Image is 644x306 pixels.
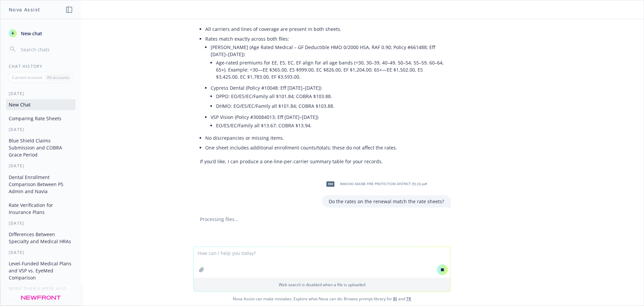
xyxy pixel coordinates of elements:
button: New chat [6,27,75,39]
div: [DATE] [1,220,81,226]
li: Rates match exactly across both files: [205,34,444,133]
span: RANCHO ADOBE FIRE PROTECTION DISTRICT (9) (3).pdf [340,182,427,186]
li: DPPO: EO/ES/EC/Family all $101.84; COBRA $103.88. [216,91,444,101]
span: Nova Assist can make mistakes. Explore what Nova can do: Browse prompt library for and [3,292,641,306]
li: No discrepancies or missing items. [205,133,444,143]
li: EO/ES/EC/Family all $13.67; COBRA $13.94. [216,121,444,130]
li: Age-rated premiums for EE, ES, EC, EF align for all age bands (<30, 30–39, 40–49, 50–54, 55–59, 6... [216,58,444,82]
button: Differences Between Specialty and Medical HRAs [6,229,75,247]
div: [DATE] [1,127,81,132]
input: Search chats [19,45,73,54]
span: pdf [326,181,334,186]
a: TR [406,296,411,302]
button: Comparing Rate Sheets [6,113,75,124]
div: [DATE] [1,163,81,169]
div: Chat History [1,63,81,69]
p: If you’d like, I can produce a one-line-per-carrier summary table for your records. [200,158,444,165]
button: Rate Verification for Insurance Plans [6,200,75,218]
li: VSP Vision (Policy #30084013; Eff [DATE]–[DATE]) [211,112,444,132]
div: More than a week ago [1,286,81,292]
button: New Chat [6,99,75,110]
div: [DATE] [1,250,81,255]
div: pdfRANCHO ADOBE FIRE PROTECTION DISTRICT (9) (3).pdf [322,176,428,192]
a: BI [393,296,397,302]
li: All carriers and lines of coverage are present in both sheets. [205,24,444,34]
span: New chat [19,30,42,37]
p: All accounts [47,75,69,80]
p: Current account [12,75,42,80]
li: [PERSON_NAME] (Age Rated Medical – GF Deductible HMO 0/2000 HSA, RAF 0.90; Policy #661488; Eff [D... [211,42,444,83]
p: Do the rates on the renewal match the rate sheets? [329,198,444,205]
h1: Nova Assist [9,6,40,13]
p: Web search is disabled when a file is uploaded [198,282,446,288]
li: DHMO: EO/ES/EC/Family all $101.84; COBRA $103.88. [216,101,444,111]
button: Blue Shield Claims Submission and COBRA Grace Period [6,135,75,160]
button: Level-Funded Medical Plans and VSP vs. EyeMed Comparison [6,258,75,283]
div: Processing files... [193,216,451,223]
li: One sheet includes additional enrollment counts/totals; these do not affect the rates. [205,143,444,152]
button: Dental Enrollment Comparison Between PS Admin and Navia [6,172,75,197]
div: [DATE] [1,91,81,96]
li: Cypress Dental (Policy #10048; Eff [DATE]–[DATE]) [211,83,444,112]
